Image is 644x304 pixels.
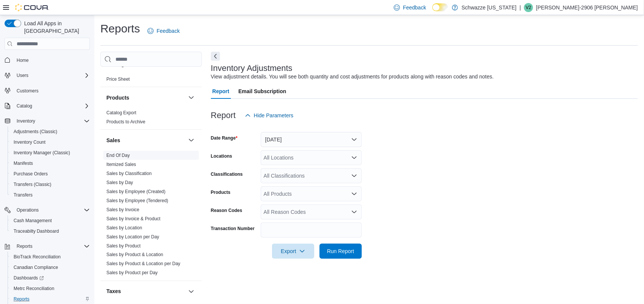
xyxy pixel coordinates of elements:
span: Canadian Compliance [11,263,90,272]
span: Operations [17,207,39,213]
p: [PERSON_NAME]-2906 [PERSON_NAME] [536,3,638,12]
button: Inventory [14,117,38,126]
span: Load All Apps in [GEOGRAPHIC_DATA] [21,20,90,35]
span: Customers [14,86,90,95]
span: Purchase Orders [11,169,90,178]
h3: Sales [106,137,120,144]
span: Itemized Sales [106,161,136,167]
a: End Of Day [106,153,130,158]
span: Transfers [14,192,32,198]
button: Sales [106,137,185,144]
a: Transfers (Classic) [11,180,54,189]
a: Price Sheet [106,77,130,82]
button: Traceabilty Dashboard [8,226,93,236]
span: Traceabilty Dashboard [14,228,59,234]
button: Sales [187,136,196,145]
button: Catalog [2,101,93,111]
span: Feedback [157,27,180,35]
a: Sales by Product per Day [106,270,158,276]
span: Catalog Export [106,110,136,116]
div: Pricing [100,75,202,87]
span: Catalog [14,101,90,111]
span: Transfers (Classic) [11,180,90,189]
img: Cova [15,4,49,11]
span: Inventory [17,118,35,124]
button: Home [2,54,93,65]
span: Sales by Location per Day [106,234,159,240]
button: BioTrack Reconciliation [8,252,93,262]
span: Export [277,244,310,259]
p: Schwazze [US_STATE] [462,3,517,12]
span: Traceabilty Dashboard [11,227,90,236]
span: BioTrack Reconciliation [14,254,61,260]
button: Users [2,70,93,81]
label: Date Range [211,135,238,141]
button: Reports [2,241,93,252]
span: Catalog [17,103,32,109]
button: Export [272,244,314,259]
h3: Report [211,111,236,120]
span: Email Subscription [238,84,286,99]
button: Inventory [2,116,93,126]
span: Report [212,84,229,99]
span: Transfers [11,190,90,200]
div: Sales [100,151,202,281]
button: Purchase Orders [8,169,93,179]
h1: Reports [100,21,140,36]
button: Customers [2,85,93,96]
h3: Inventory Adjustments [211,64,292,73]
a: Inventory Count [11,138,49,147]
span: Sales by Product [106,243,141,249]
label: Classifications [211,171,243,177]
button: Taxes [106,288,185,295]
a: Sales by Location [106,225,142,230]
span: Reports [14,242,90,251]
a: Sales by Product & Location [106,252,163,258]
a: Reports [11,295,32,304]
p: | [520,3,521,12]
button: Operations [2,205,93,215]
span: Sales by Product & Location per Day [106,261,180,267]
span: BioTrack Reconciliation [11,252,90,261]
button: Open list of options [351,155,357,161]
span: Feedback [403,4,426,11]
a: Sales by Day [106,180,133,185]
a: Sales by Invoice [106,207,139,212]
button: Users [14,71,31,80]
a: Feedback [144,23,183,38]
span: Inventory Manager (Classic) [14,150,70,156]
span: End Of Day [106,152,130,158]
a: BioTrack Reconciliation [11,252,64,261]
button: Hide Parameters [242,108,297,123]
button: Metrc Reconciliation [8,283,93,294]
button: Next [211,52,220,61]
span: Customers [17,88,38,94]
a: Home [14,56,32,65]
span: Run Report [327,247,354,255]
label: Products [211,189,231,195]
div: Products [100,108,202,129]
a: Sales by Classification [106,171,152,176]
span: Dashboards [11,273,90,283]
span: Manifests [11,159,90,168]
span: Price Sheet [106,76,130,82]
span: Sales by Product per Day [106,270,158,276]
span: Users [17,72,28,78]
label: Locations [211,153,232,159]
a: Sales by Location per Day [106,234,159,240]
span: Sales by Employee (Tendered) [106,198,168,204]
a: Transfers [11,190,35,200]
a: Metrc Reconciliation [11,284,57,293]
button: Open list of options [351,209,357,215]
a: Canadian Compliance [11,263,61,272]
span: Hide Parameters [254,112,294,119]
span: Cash Management [14,218,52,224]
a: Products to Archive [106,119,145,124]
span: Reports [14,296,29,302]
span: Cash Management [11,216,90,225]
button: Reports [14,242,35,251]
span: Sales by Classification [106,170,152,177]
a: Purchase Orders [11,169,51,178]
